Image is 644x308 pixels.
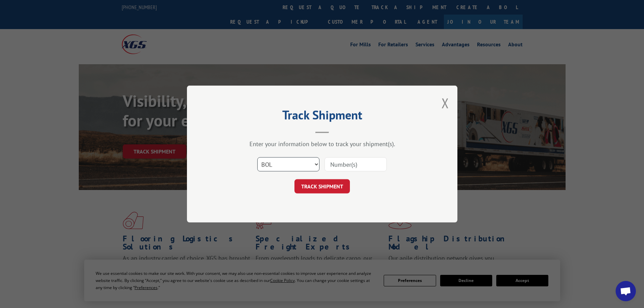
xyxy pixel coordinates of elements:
button: TRACK SHIPMENT [294,179,350,193]
input: Number(s) [325,157,387,171]
button: Close modal [442,94,449,112]
div: Enter your information below to track your shipment(s). [221,140,424,148]
div: Open chat [616,281,636,301]
h2: Track Shipment [221,110,424,123]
